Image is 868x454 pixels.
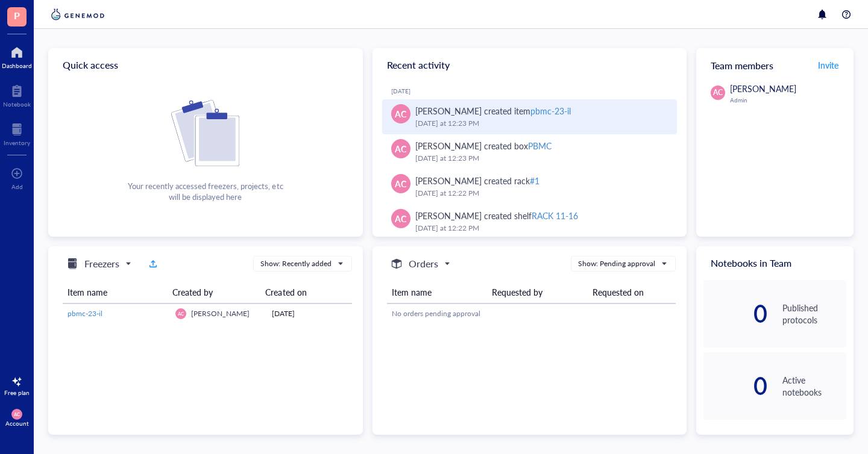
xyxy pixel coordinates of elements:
div: #1 [530,175,539,187]
span: [PERSON_NAME] [191,308,250,319]
button: Invite [817,55,839,75]
span: AC [395,142,406,155]
th: Created by [168,281,261,303]
th: Item name [63,281,168,303]
div: [DATE] [391,87,678,95]
div: pbmc-23-il [530,105,571,117]
a: Inventory [4,120,30,146]
div: [PERSON_NAME] created rack [415,174,539,187]
img: Cf+DiIyRRx+BTSbnYhsZzE9to3+AfuhVxcka4spAAAAAElFTkSuQmCC [171,100,239,166]
span: P [14,8,20,23]
th: Created on [260,281,342,303]
span: AC [395,212,406,225]
div: Show: Pending approval [578,258,655,269]
div: 0 [703,376,767,396]
div: PBMC [528,140,552,152]
th: Requested on [588,281,676,303]
div: Add [11,183,23,190]
div: [PERSON_NAME] created shelf [415,209,578,222]
div: Notebook [3,101,31,108]
a: Notebook [3,81,31,108]
div: [DATE] at 12:23 PM [415,117,668,129]
div: [DATE] at 12:23 PM [415,152,668,164]
a: AC[PERSON_NAME] created rack#1[DATE] at 12:22 PM [382,169,678,204]
div: Active notebooks [782,374,846,398]
div: Recent activity [373,48,687,82]
div: [DATE] [272,308,347,319]
th: Requested by [487,281,588,303]
img: genemod-logo [48,7,107,22]
th: Item name [387,281,488,303]
a: AC[PERSON_NAME] created boxPBMC[DATE] at 12:23 PM [382,134,678,169]
span: AC [178,311,184,316]
div: Free plan [4,389,30,396]
span: pbmc-23-il [68,308,102,319]
div: RACK 11-16 [532,210,578,222]
a: pbmc-23-il [68,308,166,319]
div: Quick access [48,48,363,82]
div: Admin [730,96,846,104]
span: AC [395,107,406,120]
div: No orders pending approval [392,308,671,319]
span: AC [713,87,723,98]
span: AC [14,411,20,417]
span: [PERSON_NAME] [730,82,796,95]
div: Published protocols [782,302,846,326]
div: Notebooks in Team [696,246,854,280]
div: Account [5,420,29,427]
div: Your recently accessed freezers, projects, etc will be displayed here [128,181,283,202]
div: Dashboard [2,62,32,69]
div: Show: Recently added [260,258,332,269]
div: [PERSON_NAME] created item [415,104,571,117]
a: Dashboard [2,43,32,69]
a: AC[PERSON_NAME] created shelfRACK 11-16[DATE] at 12:22 PM [382,204,678,239]
div: Inventory [4,139,30,146]
div: [DATE] at 12:22 PM [415,187,668,199]
h5: Orders [409,257,438,271]
h5: Freezers [84,257,119,271]
span: AC [395,177,406,190]
span: Invite [818,59,838,71]
div: [PERSON_NAME] created box [415,139,552,152]
div: Team members [696,48,854,82]
div: 0 [703,304,767,323]
a: AC[PERSON_NAME] created itempbmc-23-il[DATE] at 12:23 PM [382,99,678,134]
